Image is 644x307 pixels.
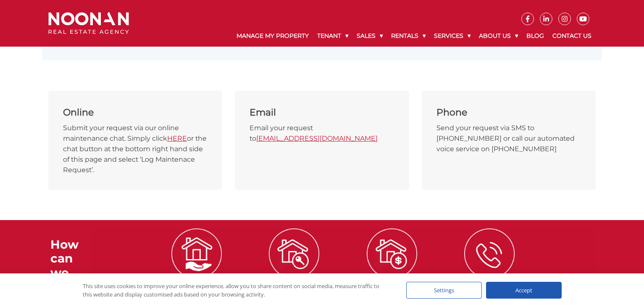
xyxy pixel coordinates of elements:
[48,12,129,34] img: Noonan Real Estate Agency
[486,282,562,299] div: Accept
[256,134,378,142] a: [EMAIL_ADDRESS][DOMAIN_NAME]
[250,105,394,119] div: Email
[313,25,352,47] a: Tenant
[63,105,208,119] div: Online
[83,282,389,299] div: This site uses cookies to improve your online experience, allow you to share content on social me...
[171,228,222,279] img: ICONS
[387,25,430,47] a: Rentals
[250,123,394,144] p: Email your request to
[436,105,581,119] div: Phone
[367,228,417,279] img: ICONS
[246,249,342,302] a: ICONS Leasemy Property
[464,228,515,279] img: ICONS
[167,134,187,142] a: HERE
[232,25,313,47] a: Manage My Property
[522,25,548,47] a: Blog
[442,249,538,302] a: ICONS ContactUs
[50,238,92,294] h3: How can we help?
[406,282,482,299] div: Settings
[63,123,208,175] p: Submit your request via our online maintenance chat. Simply click or the chat button at the botto...
[430,25,475,47] a: Services
[148,249,244,302] a: ICONS Managemy Property
[548,25,596,47] a: Contact Us
[475,25,522,47] a: About Us
[352,25,387,47] a: Sales
[436,123,581,154] p: Send your request via SMS to [PHONE_NUMBER] or call our automated voice service on [PHONE_NUMBER]
[344,249,440,302] a: ICONS Sellmy Property
[269,228,319,279] img: ICONS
